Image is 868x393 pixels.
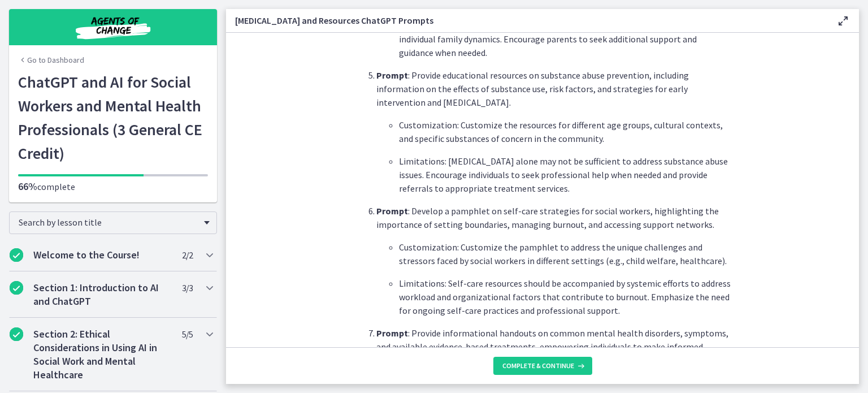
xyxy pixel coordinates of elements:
p: Customization: Customize the pamphlet to address the unique challenges and stressors faced by soc... [399,240,731,267]
span: Search by lesson title [19,217,198,228]
span: 66% [18,180,37,193]
span: 2 / 2 [182,248,193,262]
h1: ChatGPT and AI for Social Workers and Mental Health Professionals (3 General CE Credit) [18,70,208,165]
i: Completed [10,281,23,295]
span: 5 / 5 [182,327,193,341]
i: Completed [10,327,23,341]
p: Customization: Customize the resources for different age groups, cultural contexts, and specific ... [399,118,731,145]
p: complete [18,180,208,193]
p: Limitations: Self-care resources should be accompanied by systemic efforts to address workload an... [399,277,731,317]
h2: Welcome to the Course! [33,248,171,262]
img: Agents of Change [45,14,181,41]
button: Complete & continue [493,357,592,375]
div: Search by lesson title [9,211,217,234]
span: Complete & continue [502,361,574,370]
strong: Prompt [376,327,408,339]
h3: [MEDICAL_DATA] and Resources ChatGPT Prompts [235,14,818,27]
p: : Provide informational handouts on common mental health disorders, symptoms, and available evide... [376,326,731,367]
a: Go to Dashboard [18,54,84,66]
p: Limitations: Recognize that parenting approaches may vary across cultures and individual family d... [399,19,731,59]
p: : Provide educational resources on substance abuse prevention, including information on the effec... [376,68,731,109]
p: : Develop a pamphlet on self-care strategies for social workers, highlighting the importance of s... [376,204,731,231]
strong: Prompt [376,205,408,217]
p: Limitations: [MEDICAL_DATA] alone may not be sufficient to address substance abuse issues. Encour... [399,154,731,195]
span: 3 / 3 [182,281,193,295]
h2: Section 2: Ethical Considerations in Using AI in Social Work and Mental Healthcare [33,327,171,382]
strong: Prompt [376,70,408,81]
i: Completed [10,248,23,262]
h2: Section 1: Introduction to AI and ChatGPT [33,281,171,308]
